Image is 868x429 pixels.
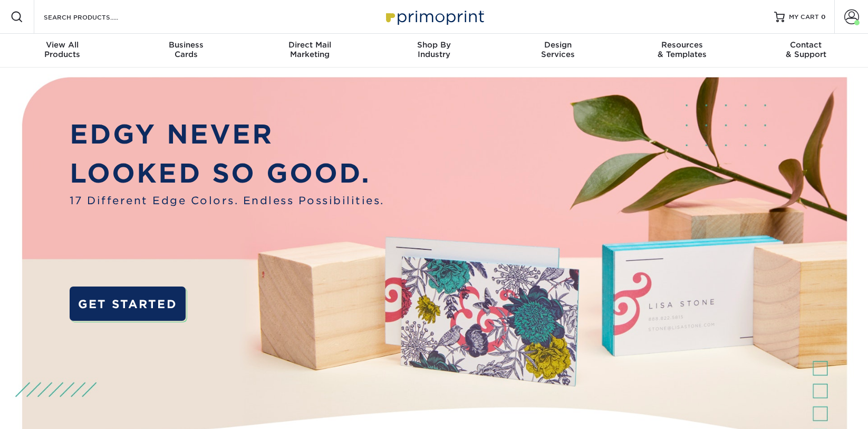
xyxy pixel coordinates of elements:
[496,34,620,68] a: DesignServices
[744,34,868,68] a: Contact& Support
[372,40,496,59] div: Industry
[620,34,744,68] a: Resources& Templates
[372,34,496,68] a: Shop ByIndustry
[70,287,186,321] a: GET STARTED
[372,40,496,50] span: Shop By
[124,34,248,68] a: BusinessCards
[248,34,372,68] a: Direct MailMarketing
[43,11,146,23] input: SEARCH PRODUCTS.....
[496,40,620,50] span: Design
[744,40,868,50] span: Contact
[70,193,384,209] span: 17 Different Edge Colors. Endless Possibilities.
[124,40,248,50] span: Business
[124,40,248,59] div: Cards
[70,154,384,193] p: LOOKED SO GOOD.
[248,40,372,59] div: Marketing
[248,40,372,50] span: Direct Mail
[744,40,868,59] div: & Support
[381,5,487,28] img: Primoprint
[620,40,744,50] span: Resources
[789,13,819,22] span: MY CART
[620,40,744,59] div: & Templates
[821,13,826,21] span: 0
[496,40,620,59] div: Services
[70,115,384,154] p: EDGY NEVER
